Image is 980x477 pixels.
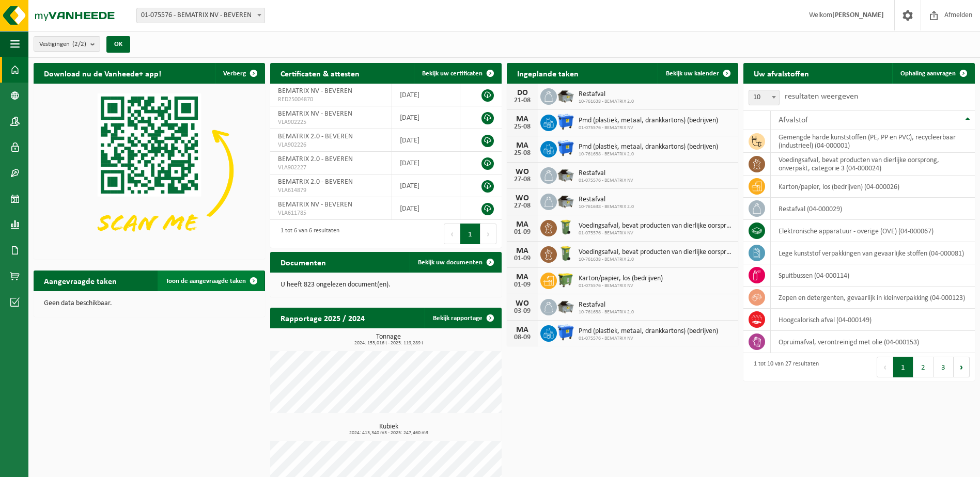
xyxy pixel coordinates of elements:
[418,259,483,266] span: Bekijk uw documenten
[579,117,718,125] span: Pmd (plastiek, metaal, drankkartons) (bedrijven)
[278,87,352,95] span: BEMATRIX NV - BEVEREN
[512,176,533,183] div: 27-08
[749,90,780,105] span: 10
[106,36,130,53] button: OK
[512,168,533,176] div: WO
[392,174,460,197] td: [DATE]
[410,252,501,273] a: Bekijk uw documenten
[512,115,533,123] div: MA
[275,341,502,346] span: 2024: 153,016 t - 2025: 119,289 t
[579,275,663,283] span: Karton/papier, los (bedrijven)
[278,133,353,140] span: BEMATRIX 2.0 - BEVEREN
[278,209,384,217] span: VLA611785
[877,357,893,377] button: Previous
[579,301,634,309] span: Restafval
[743,63,819,83] h2: Uw afvalstoffen
[215,63,264,84] button: Verberg
[658,63,737,84] a: Bekijk uw kalender
[278,141,384,149] span: VLA902226
[557,297,574,315] img: WB-5000-GAL-GY-01
[893,357,913,377] button: 1
[278,118,384,126] span: VLA902225
[512,255,533,262] div: 01-09
[270,252,336,272] h2: Documenten
[278,178,353,186] span: BEMATRIX 2.0 - BEVEREN
[579,99,634,105] span: 10-761638 - BEMATRIX 2.0
[749,90,779,105] span: 10
[771,309,975,331] td: hoogcalorisch afval (04-000149)
[512,229,533,236] div: 01-09
[512,273,533,281] div: MA
[270,63,370,83] h2: Certificaten & attesten
[44,300,255,307] p: Geen data beschikbaar.
[771,176,975,198] td: karton/papier, los (bedrijven) (04-000026)
[771,264,975,287] td: spuitbussen (04-000114)
[137,8,265,23] span: 01-075576 - BEMATRIX NV - BEVEREN
[512,89,533,97] div: DO
[557,139,574,157] img: WB-1100-HPE-BE-01
[278,155,353,163] span: BEMATRIX 2.0 - BEVEREN
[832,11,884,19] strong: [PERSON_NAME]
[771,130,975,153] td: gemengde harde kunststoffen (PE, PP en PVC), recycleerbaar (industrieel) (04-000001)
[913,357,934,377] button: 2
[666,70,719,77] span: Bekijk uw kalender
[392,197,460,220] td: [DATE]
[278,164,384,172] span: VLA902227
[579,248,733,257] span: Voedingsafval, bevat producten van dierlijke oorsprong, onverpakt, categorie 3
[934,357,954,377] button: 3
[275,423,502,436] h3: Kubiek
[771,242,975,264] td: lege kunststof verpakkingen van gevaarlijke stoffen (04-000081)
[34,63,172,83] h2: Download nu de Vanheede+ app!
[557,113,574,131] img: WB-1100-HPE-BE-01
[425,308,501,328] a: Bekijk rapportage
[579,125,718,131] span: 01-075576 - BEMATRIX NV
[158,271,264,291] a: Toon de aangevraagde taken
[278,186,384,195] span: VLA614879
[579,222,733,230] span: Voedingsafval, bevat producten van dierlijke oorsprong, onverpakt, categorie 3
[512,220,533,229] div: MA
[392,129,460,152] td: [DATE]
[34,84,265,257] img: Download de VHEPlus App
[512,202,533,210] div: 27-08
[557,218,574,236] img: WB-0140-HPE-GN-50
[39,37,86,52] span: Vestigingen
[557,271,574,289] img: WB-1100-HPE-GN-50
[223,70,246,77] span: Verberg
[392,106,460,129] td: [DATE]
[900,70,956,77] span: Ophaling aanvragen
[507,63,589,83] h2: Ingeplande taken
[270,308,375,328] h2: Rapportage 2025 / 2024
[512,308,533,315] div: 03-09
[557,192,574,210] img: WB-5000-GAL-GY-01
[278,201,352,209] span: BEMATRIX NV - BEVEREN
[281,281,491,289] p: U heeft 823 ongelezen document(en).
[392,84,460,106] td: [DATE]
[771,331,975,353] td: opruimafval, verontreinigd met olie (04-000153)
[579,283,663,289] span: 01-075576 - BEMATRIX NV
[579,257,733,263] span: 10-761638 - BEMATRIX 2.0
[460,224,480,244] button: 1
[779,116,808,124] span: Afvalstof
[512,141,533,150] div: MA
[480,224,496,244] button: Next
[444,224,460,244] button: Previous
[954,357,970,377] button: Next
[579,143,718,151] span: Pmd (plastiek, metaal, drankkartons) (bedrijven)
[512,194,533,202] div: WO
[275,222,339,245] div: 1 tot 6 van 6 resultaten
[278,96,384,104] span: RED25004870
[771,220,975,242] td: elektronische apparatuur - overige (OVE) (04-000067)
[557,324,574,341] img: WB-1100-HPE-BE-01
[771,198,975,220] td: restafval (04-000029)
[771,287,975,309] td: zepen en detergenten, gevaarlijk in kleinverpakking (04-000123)
[557,87,574,104] img: WB-5000-GAL-GY-01
[512,97,533,104] div: 21-08
[275,431,502,436] span: 2024: 413,340 m3 - 2025: 247,460 m3
[392,152,460,174] td: [DATE]
[557,166,574,183] img: WB-5000-GAL-GY-01
[512,123,533,131] div: 25-08
[579,196,634,204] span: Restafval
[579,151,718,157] span: 10-761638 - BEMATRIX 2.0
[166,278,246,284] span: Toon de aangevraagde taken
[579,169,633,178] span: Restafval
